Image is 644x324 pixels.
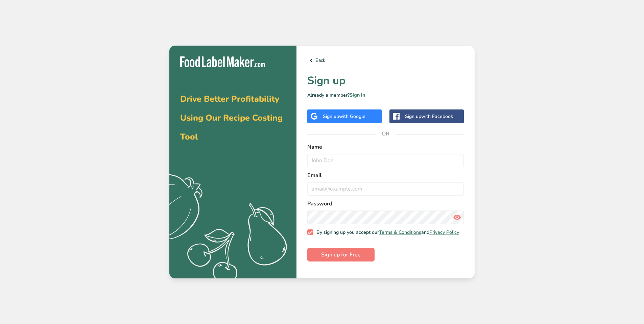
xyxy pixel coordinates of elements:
span: OR [376,124,396,144]
label: Name [307,143,464,151]
div: Sign up [405,113,453,120]
span: Sign up for Free [321,251,361,259]
a: Terms & Conditions [379,229,421,235]
span: Drive Better Profitability Using Our Recipe Costing Tool [180,93,283,143]
label: Password [307,200,464,208]
div: Sign up [323,113,365,120]
span: with Facebook [421,113,453,120]
input: email@example.com [307,182,464,196]
label: Email [307,171,464,179]
span: with Google [339,113,365,120]
h1: Sign up [307,73,464,89]
p: Already a member? [307,92,464,99]
img: Food Label Maker [180,56,265,68]
span: By signing up you accept our and [313,229,459,235]
button: Sign up for Free [307,248,375,261]
a: Privacy Policy [429,229,459,235]
input: John Doe [307,154,464,167]
a: Sign in [350,92,365,98]
a: Back [307,56,464,65]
